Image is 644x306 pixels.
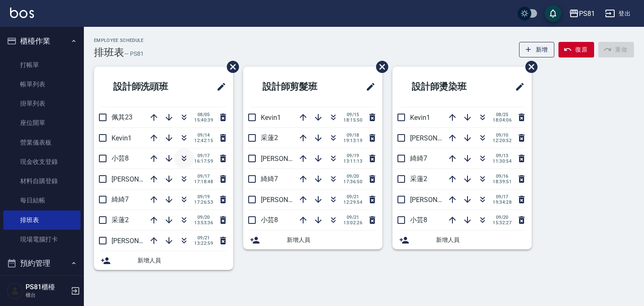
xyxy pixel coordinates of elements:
span: 09/15 [343,112,362,117]
span: [PERSON_NAME]3 [410,134,464,142]
span: 09/14 [194,132,213,138]
span: 綺綺7 [261,175,278,183]
button: 新增 [519,42,555,57]
span: 09/20 [343,174,362,179]
span: 采蓮2 [261,134,278,142]
h6: — PS81 [124,49,144,58]
img: Logo [10,8,34,18]
span: 09/18 [343,132,362,138]
span: 18:15:50 [343,117,362,123]
button: 預約管理 [3,252,80,274]
span: 17:26:53 [194,200,213,205]
span: 09/21 [194,235,213,241]
span: 18:39:51 [493,179,512,184]
span: 15:40:39 [194,117,213,123]
span: 綺綺7 [410,154,427,162]
h2: 設計師燙染班 [399,72,494,102]
span: 刪除班表 [221,54,240,79]
span: 09/19 [194,194,213,200]
div: 新增人員 [392,231,532,249]
h2: 設計師剪髮班 [250,72,345,102]
span: 12:20:52 [493,138,512,143]
span: 修改班表的標題 [510,77,525,97]
span: 16:17:59 [194,158,213,164]
span: 11:30:54 [493,158,512,164]
span: 17:36:50 [343,179,362,184]
span: [PERSON_NAME]6 [261,155,315,163]
span: Kevin1 [261,114,281,122]
span: 13:02:26 [343,220,362,226]
span: 09/16 [493,174,512,179]
button: 登出 [602,6,634,21]
button: save [545,5,561,22]
p: 櫃台 [26,291,68,299]
a: 掛單列表 [3,94,80,113]
span: 09/20 [493,215,512,220]
img: Person [7,283,23,299]
span: 17:18:48 [194,179,213,184]
div: PS81 [579,8,595,19]
span: 08/05 [194,112,213,117]
a: 帳單列表 [3,75,80,94]
span: 小芸8 [261,216,278,224]
span: 09/13 [493,153,512,158]
span: 09/20 [194,215,213,220]
button: 復原 [558,42,594,57]
h2: Employee Schedule [94,38,144,43]
span: 采蓮2 [410,175,427,183]
span: [PERSON_NAME]6 [410,196,464,204]
span: 09/17 [194,174,213,179]
h2: 設計師洗頭班 [101,72,196,102]
button: 櫃檯作業 [3,30,80,52]
a: 現場電腦打卡 [3,230,80,249]
span: 12:42:15 [194,138,213,143]
span: 新增人員 [436,236,525,244]
a: 排班表 [3,210,80,230]
span: 刪除班表 [519,54,539,79]
span: 18:04:06 [493,117,512,123]
span: 09/21 [343,215,362,220]
span: 綺綺7 [112,195,129,203]
span: 09/17 [194,153,213,158]
span: [PERSON_NAME]6 [112,175,166,183]
a: 現金收支登錄 [3,152,80,171]
span: 19:34:28 [493,200,512,205]
span: 小芸8 [112,154,129,162]
div: 新增人員 [243,231,382,249]
span: 08/25 [493,112,512,117]
span: 19:13:19 [343,138,362,143]
span: 修改班表的標題 [211,77,226,97]
span: 12:29:54 [343,200,362,205]
span: 新增人員 [287,236,376,244]
button: PS81 [566,5,598,22]
a: 每日結帳 [3,191,80,210]
h5: PS81櫃檯 [26,283,68,291]
div: 新增人員 [94,251,233,270]
span: 09/19 [343,153,362,158]
span: 新增人員 [138,256,226,265]
span: Kevin1 [410,114,430,122]
span: 佩其23 [112,113,132,121]
a: 座位開單 [3,113,80,132]
span: 15:32:27 [493,220,512,226]
h3: 排班表 [94,47,124,58]
span: 13:11:13 [343,158,362,164]
a: 營業儀表板 [3,133,80,152]
span: 13:53:36 [194,220,213,226]
span: 09/21 [343,194,362,200]
span: 09/10 [493,132,512,138]
span: [PERSON_NAME]3 [261,196,315,204]
a: 材料自購登錄 [3,171,80,191]
span: 小芸8 [410,216,427,224]
a: 打帳單 [3,55,80,75]
span: 修改班表的標題 [361,77,376,97]
span: 采蓮2 [112,216,129,224]
span: 刪除班表 [370,54,390,79]
span: 09/17 [493,194,512,200]
span: 13:22:59 [194,241,213,246]
span: [PERSON_NAME]3 [112,237,166,245]
span: Kevin1 [112,134,132,142]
